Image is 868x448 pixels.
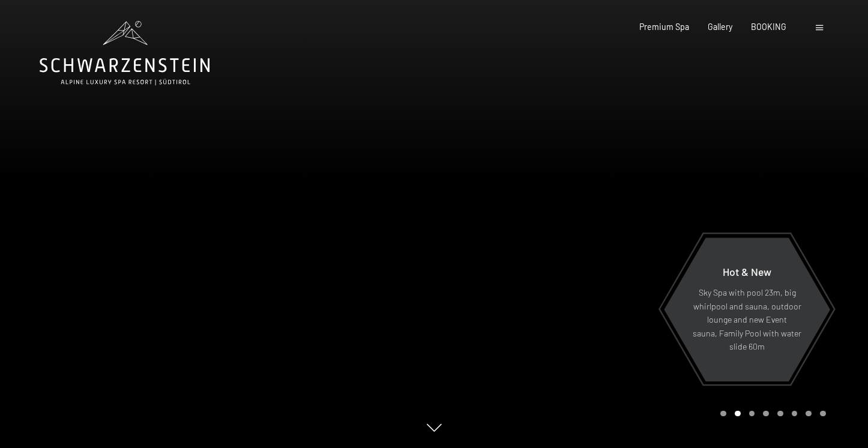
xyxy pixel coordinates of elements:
[751,22,786,32] a: BOOKING
[690,286,804,354] p: Sky Spa with pool 23m, big whirlpool and sauna, outdoor lounge and new Event sauna, Family Pool w...
[792,411,798,417] div: Carousel Page 6
[735,411,741,417] div: Carousel Page 2 (Current Slide)
[720,411,726,417] div: Carousel Page 1
[749,411,755,417] div: Carousel Page 3
[806,411,812,417] div: Carousel Page 7
[639,22,689,32] a: Premium Spa
[708,22,732,32] a: Gallery
[763,411,769,417] div: Carousel Page 4
[663,237,831,382] a: Hot & New Sky Spa with pool 23m, big whirlpool and sauna, outdoor lounge and new Event sauna, Fam...
[723,265,771,278] span: Hot & New
[820,411,826,417] div: Carousel Page 8
[716,411,825,417] div: Carousel Pagination
[777,411,783,417] div: Carousel Page 5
